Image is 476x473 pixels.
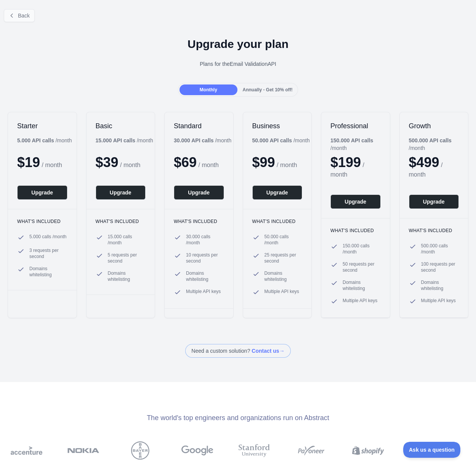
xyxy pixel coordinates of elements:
[186,288,221,296] span: Multiple API keys
[343,279,381,291] span: Domains whitelisting
[421,279,459,291] span: Domains whitelisting
[403,442,461,458] iframe: Toggle Customer Support
[264,288,299,296] span: Multiple API keys
[421,298,456,305] span: Multiple API keys
[343,298,377,305] span: Multiple API keys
